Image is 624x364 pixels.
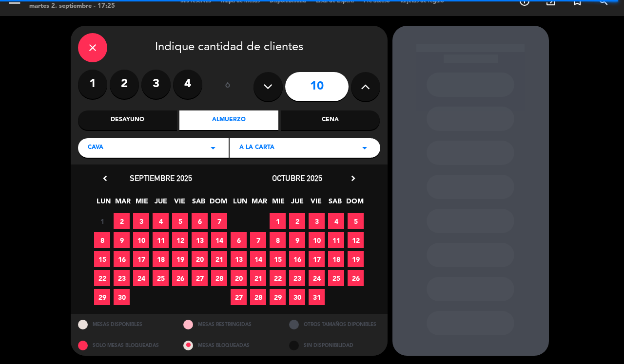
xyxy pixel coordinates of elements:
span: 9 [289,232,305,248]
span: MIE [134,196,150,212]
span: 17 [133,251,149,267]
div: SIN DISPONIBILIDAD [282,335,388,356]
span: 3 [133,213,149,229]
span: 10 [309,232,325,248]
span: 19 [348,251,364,267]
div: Almuerzo [179,110,278,130]
span: 22 [270,270,286,286]
span: 4 [328,213,344,229]
span: 23 [114,270,130,286]
span: 28 [250,289,266,305]
span: 14 [250,251,266,267]
div: Cena [281,110,380,130]
label: 2 [110,70,139,99]
div: SOLO MESAS BLOQUEADAS [71,335,176,356]
span: 12 [348,232,364,248]
span: 1 [270,213,286,229]
span: 16 [289,251,305,267]
span: 27 [192,270,208,286]
span: 25 [328,270,344,286]
div: MESAS BLOQUEADAS [176,335,282,356]
div: Indique cantidad de clientes [78,33,380,62]
span: 30 [114,289,130,305]
span: 29 [270,289,286,305]
span: 20 [231,270,247,286]
span: 11 [153,232,169,248]
span: 2 [289,213,305,229]
span: 12 [172,232,188,248]
span: 18 [153,251,169,267]
span: JUE [289,196,305,212]
i: chevron_right [348,173,358,183]
span: 6 [231,232,247,248]
span: MAR [251,196,267,212]
i: chevron_left [100,173,110,183]
span: SAB [327,196,343,212]
span: 13 [231,251,247,267]
span: 15 [270,251,286,267]
span: 10 [133,232,149,248]
i: arrow_drop_down [359,142,370,154]
span: 21 [250,270,266,286]
span: 26 [348,270,364,286]
label: 1 [78,70,107,99]
span: 4 [153,213,169,229]
span: 16 [114,251,130,267]
span: CAVA [88,143,103,153]
span: 15 [94,251,110,267]
span: LUN [232,196,248,212]
span: octubre 2025 [272,173,322,183]
span: 22 [94,270,110,286]
div: Desayuno [78,110,177,130]
span: 7 [211,213,227,229]
div: MESAS RESTRINGIDAS [176,314,282,335]
span: 11 [328,232,344,248]
span: 18 [328,251,344,267]
span: DOM [346,196,362,212]
label: 3 [141,70,171,99]
span: 24 [309,270,325,286]
label: 4 [173,70,202,99]
span: 2 [114,213,130,229]
span: VIE [308,196,324,212]
div: OTROS TAMAÑOS DIPONIBLES [282,314,388,335]
span: 19 [172,251,188,267]
span: 13 [192,232,208,248]
span: LUN [96,196,112,212]
span: 5 [172,213,188,229]
span: MIE [270,196,286,212]
span: 20 [192,251,208,267]
i: close [87,42,98,54]
span: 30 [289,289,305,305]
span: 9 [114,232,130,248]
span: JUE [153,196,169,212]
span: 23 [289,270,305,286]
span: DOM [210,196,226,212]
span: SAB [191,196,207,212]
span: 3 [309,213,325,229]
span: 6 [192,213,208,229]
span: 17 [309,251,325,267]
span: 29 [94,289,110,305]
span: 24 [133,270,149,286]
div: martes 2. septiembre - 17:25 [29,1,115,11]
span: A LA CARTA [239,143,274,153]
span: 21 [211,251,227,267]
span: 25 [153,270,169,286]
span: 8 [270,232,286,248]
span: VIE [172,196,188,212]
span: 1 [94,213,110,229]
span: 31 [309,289,325,305]
span: 14 [211,232,227,248]
div: MESAS DISPONIBLES [71,314,176,335]
span: 7 [250,232,266,248]
span: MAR [115,196,131,212]
i: arrow_drop_down [207,142,219,154]
span: 28 [211,270,227,286]
span: 26 [172,270,188,286]
div: ó [212,70,244,104]
span: 27 [231,289,247,305]
span: septiembre 2025 [130,173,192,183]
span: 5 [348,213,364,229]
span: 8 [94,232,110,248]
